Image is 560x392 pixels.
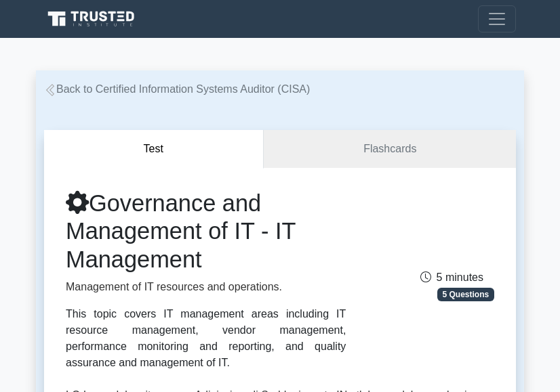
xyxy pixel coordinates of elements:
span: 5 Questions [437,288,494,301]
a: Flashcards [264,130,516,169]
a: Back to Certified Information Systems Auditor (CISA) [44,83,310,95]
button: Test [44,130,264,169]
h1: Governance and Management of IT - IT Management [66,190,346,274]
span: 5 minutes [420,271,483,283]
p: Management of IT resources and operations. [66,279,346,295]
button: Toggle navigation [478,5,516,32]
div: This topic covers IT management areas including IT resource management, vendor management, perfor... [66,306,346,371]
